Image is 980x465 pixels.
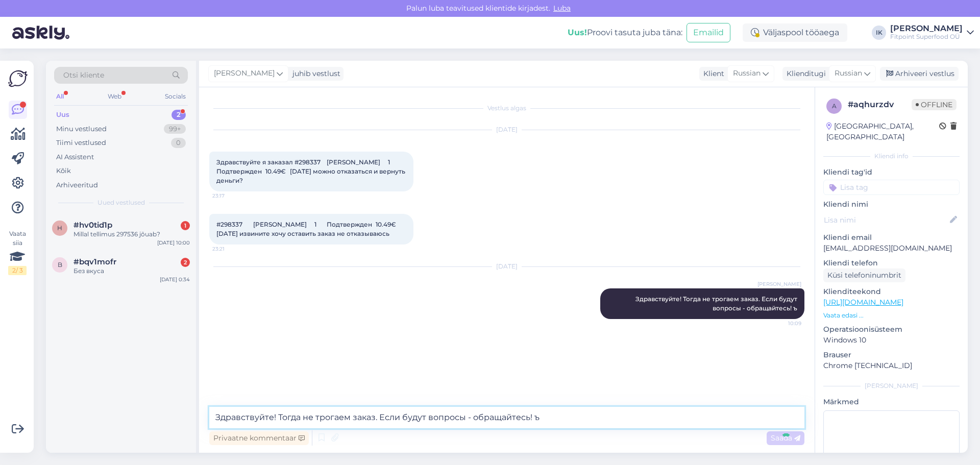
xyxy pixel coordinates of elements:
[826,121,939,142] div: [GEOGRAPHIC_DATA], [GEOGRAPHIC_DATA]
[56,166,71,176] div: Kõik
[212,192,251,200] span: 23:17
[181,221,190,230] div: 1
[209,262,804,271] div: [DATE]
[890,25,974,41] a: [PERSON_NAME]Fitpoint Superfood OÜ
[171,138,186,148] div: 0
[568,27,682,39] div: Proovi tasuta juba täna:
[56,180,98,190] div: Arhiveeritud
[848,99,912,111] div: # aqhurzdv
[8,229,27,275] div: Vaata siia
[823,232,960,243] p: Kliendi email
[56,110,69,120] div: Uus
[823,324,960,335] p: Operatsioonisüsteem
[163,90,188,103] div: Socials
[823,199,960,210] p: Kliendi nimi
[823,243,960,254] p: [EMAIL_ADDRESS][DOMAIN_NAME]
[97,198,145,207] span: Uued vestlused
[782,68,826,79] div: Klienditugi
[824,214,948,226] input: Lisa nimi
[823,167,960,178] p: Kliendi tag'id
[73,266,190,276] div: Без вкуса
[216,158,407,184] span: Здравствуйте я заказал #298337 [PERSON_NAME] 1 Подтвержден 10.49€ [DATE] можно отказаться и верну...
[157,239,190,247] div: [DATE] 10:00
[568,28,587,37] b: Uus!
[733,68,761,79] span: Russian
[181,258,190,267] div: 2
[823,311,960,320] p: Vaata edasi ...
[8,266,27,275] div: 2 / 3
[835,68,862,79] span: Russian
[823,335,960,346] p: Windows 10
[823,381,960,390] div: [PERSON_NAME]
[872,26,886,40] div: IK
[823,180,960,195] input: Lisa tag
[823,152,960,161] div: Kliendi info
[687,23,730,42] button: Emailid
[171,110,186,120] div: 2
[743,23,847,42] div: Väljaspool tööaega
[106,90,124,103] div: Web
[699,68,724,79] div: Klient
[823,397,960,407] p: Märkmed
[164,124,186,134] div: 99+
[58,261,62,268] span: b
[73,230,190,239] div: Millal tellimus 297536 jõuab?
[56,152,94,162] div: AI Assistent
[212,245,251,253] span: 23:21
[550,4,574,13] span: Luba
[56,138,106,148] div: Tiimi vestlused
[8,69,28,88] img: Askly Logo
[73,221,112,230] span: #hv0tid1p
[216,221,400,237] span: #298337 [PERSON_NAME] 1 Подтвержден 10.49€ [DATE] извините хочу оставить заказ не отказываюсь
[912,99,957,110] span: Offline
[832,102,837,110] span: a
[757,280,801,288] span: [PERSON_NAME]
[209,125,804,134] div: [DATE]
[214,68,275,79] span: [PERSON_NAME]
[890,33,963,41] div: Fitpoint Superfood OÜ
[635,295,799,312] span: Здравствуйте! Тогда не трогаем заказ. Если будут вопросы - обращайтесь! ъ
[73,257,116,266] span: #bqv1mofr
[209,104,804,113] div: Vestlus algas
[63,70,104,81] span: Otsi kliente
[823,286,960,297] p: Klienditeekond
[288,68,340,79] div: juhib vestlust
[763,320,801,327] span: 10:09
[823,258,960,268] p: Kliendi telefon
[880,67,959,81] div: Arhiveeri vestlus
[57,224,62,232] span: h
[823,360,960,371] p: Chrome [TECHNICAL_ID]
[160,276,190,283] div: [DATE] 0:34
[823,268,905,282] div: Küsi telefoninumbrit
[823,350,960,360] p: Brauser
[823,298,903,307] a: [URL][DOMAIN_NAME]
[890,25,963,33] div: [PERSON_NAME]
[54,90,66,103] div: All
[56,124,107,134] div: Minu vestlused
